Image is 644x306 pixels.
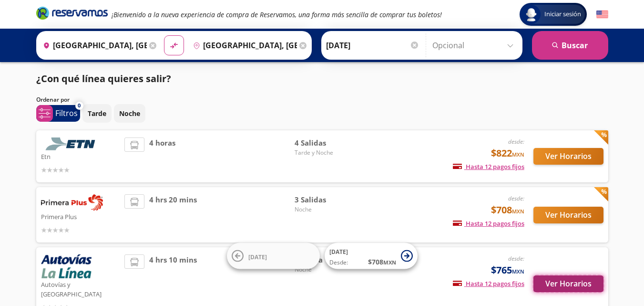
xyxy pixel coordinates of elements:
[295,137,361,148] span: 4 Salidas
[112,10,442,19] em: ¡Bienvenido a la nueva experiencia de compra de Reservamos, una forma más sencilla de comprar tus...
[41,254,92,278] img: Autovías y La Línea
[432,33,518,57] input: Opcional
[329,258,348,267] span: Desde:
[295,265,361,274] span: Noche
[383,259,396,266] small: MXN
[533,148,603,165] button: Ver Horarios
[368,257,396,267] span: $ 708
[491,146,524,160] span: $822
[508,137,524,146] em: desde:
[149,137,175,175] span: 4 horas
[41,137,103,150] img: Etn
[41,278,120,299] p: Autovías y [GEOGRAPHIC_DATA]
[295,205,361,214] span: Noche
[512,268,524,275] small: MXN
[88,108,106,118] p: Tarde
[189,33,297,57] input: Buscar Destino
[453,219,524,228] span: Hasta 12 pagos fijos
[508,254,524,263] em: desde:
[78,102,81,110] span: 0
[248,253,267,261] span: [DATE]
[512,208,524,215] small: MXN
[295,194,361,205] span: 3 Salidas
[36,95,70,104] p: Ordenar por
[41,194,103,211] img: Primera Plus
[541,10,585,19] span: Iniciar sesión
[295,148,361,157] span: Tarde y Noche
[227,243,320,269] button: [DATE]
[533,275,603,292] button: Ver Horarios
[55,107,78,119] p: Filtros
[532,31,608,60] button: Buscar
[533,207,603,223] button: Ver Horarios
[325,243,418,269] button: [DATE]Desde:$708MXN
[508,194,524,202] em: desde:
[36,72,171,86] p: ¿Con qué línea quieres salir?
[329,248,348,256] span: [DATE]
[491,203,524,217] span: $708
[149,194,197,235] span: 4 hrs 20 mins
[114,104,145,123] button: Noche
[41,211,120,222] p: Primera Plus
[453,279,524,288] span: Hasta 12 pagos fijos
[596,9,608,21] button: English
[36,105,80,122] button: 0Filtros
[82,104,112,123] button: Tarde
[326,33,419,57] input: Elegir Fecha
[41,150,120,162] p: Etn
[36,6,108,20] i: Brand Logo
[491,263,524,277] span: $765
[453,162,524,171] span: Hasta 12 pagos fijos
[119,108,140,118] p: Noche
[512,151,524,158] small: MXN
[36,6,108,23] a: Brand Logo
[39,33,147,57] input: Buscar Origen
